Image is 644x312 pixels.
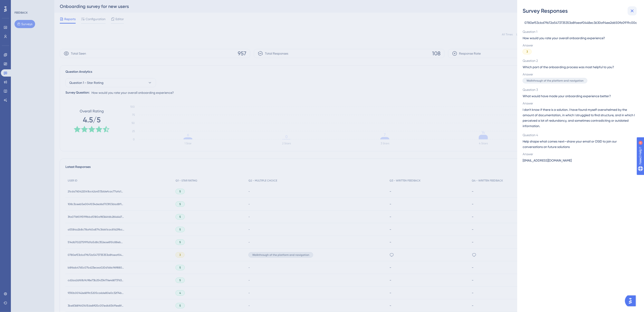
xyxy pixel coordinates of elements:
span: 3 [526,50,528,53]
span: Need Help? [11,1,28,7]
span: Question 3 [523,87,635,92]
span: Which part of the onboarding process was most helpful to you? [523,64,635,70]
span: Answer [523,72,635,77]
div: 4 [31,2,33,6]
span: Question 1 [523,29,635,34]
span: What would have made your onboarding experience better? [523,93,635,99]
span: Question 2 [523,58,635,63]
span: Walkthrough of the platform and navigation [526,79,584,82]
span: 0780ef53cbd7fb72a5473735353a8faeaf0448ec3630a94ee2d650fb0919c00c [524,20,637,25]
iframe: UserGuiding AI Assistant Launcher [625,294,639,308]
span: [EMAIL_ADDRESS][DOMAIN_NAME] [523,158,572,163]
span: I don't know if there is a solution. I have found myself overwhelmed by the amount of documentati... [523,107,635,129]
span: Help shape what comes next—share your email or OSID to join our conversations on future solutions [523,139,635,150]
span: Answer [523,151,635,157]
span: How would you rate your overall onboarding experience? [523,35,635,41]
div: Survey Responses [523,7,639,15]
span: Answer [523,101,635,106]
span: Answer [523,43,635,48]
span: Question 4 [523,132,635,138]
